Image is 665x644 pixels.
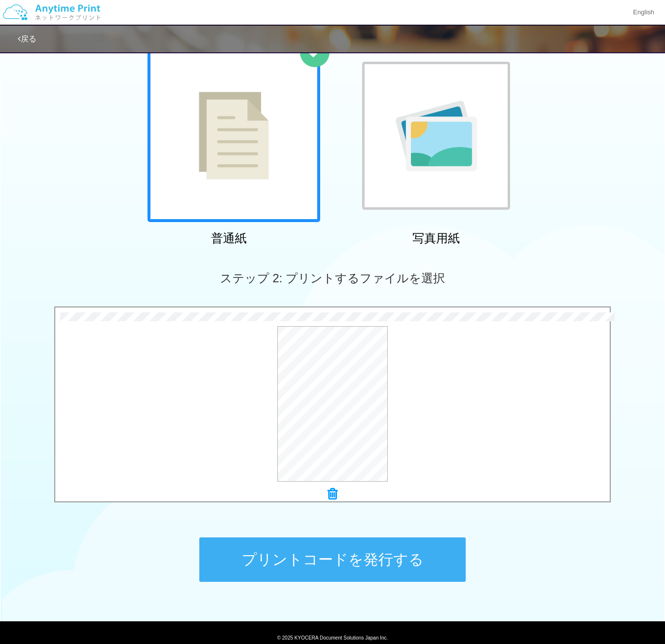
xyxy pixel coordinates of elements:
span: © 2025 KYOCERA Document Solutions Japan Inc. [277,634,388,641]
h2: 写真用紙 [350,232,522,245]
button: プリントコードを発行する [199,537,466,582]
a: 戻る [18,35,37,43]
h2: 普通紙 [143,232,315,245]
img: plain-paper.png [199,92,269,180]
img: photo-paper.png [396,101,477,171]
span: ステップ 2: プリントするファイルを選択 [220,271,445,285]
